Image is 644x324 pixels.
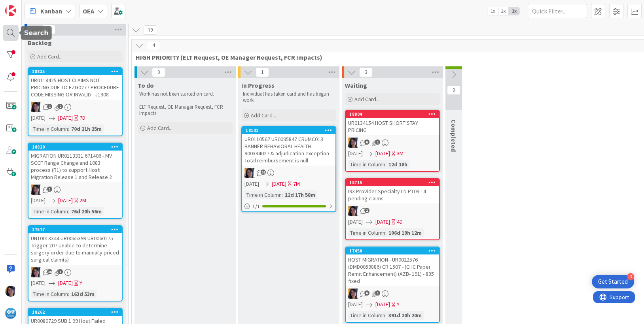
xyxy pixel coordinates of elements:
div: 18835UR0118425 HOST CLAIMS NOT PRICING DUE TO EZG0277 PROCEDURE CODE MISSING OR INVALID - J1308 [28,68,122,100]
span: 1 [364,208,369,213]
span: 1 [256,68,269,77]
span: 3x [509,7,519,15]
div: UR0110567 UR0095847 CRUMC013 BANNER BEHAVIORAL HEALTH 900334027 & adjudication exception Total re... [242,134,335,166]
span: In Progress [241,81,275,89]
img: TC [31,267,41,277]
img: TC [348,206,358,216]
div: Time in Column [348,228,385,237]
div: 18820 [28,143,122,151]
span: 3 [47,186,52,192]
input: Quick Filter... [528,4,587,18]
span: 3 [359,68,373,77]
div: 12d 18h [386,160,409,169]
img: TC [244,168,255,178]
span: : [282,190,283,199]
div: HOST MIGRATION - UR0022576 (DMD0059886) CR 1507 - (CHC Paper Remit Enhancement) (AZB- 191) - 835 ... [346,254,439,286]
div: 70d 21h 25m [69,124,104,133]
span: Waiting [345,81,367,89]
span: [DATE] [31,279,45,287]
img: TC [5,286,16,297]
span: Add Card... [251,112,276,119]
div: 18820MIGRATION UR0113331 671406 - MV SCCF Range Change and 1083 process (R1) to support Host Migr... [28,143,122,182]
span: 2 [58,104,63,109]
div: TC [346,206,439,216]
span: Add Card... [354,96,380,103]
div: 18835 [32,69,122,74]
img: TC [31,102,41,112]
span: : [385,160,386,169]
span: [DATE] [31,196,45,205]
span: [DATE] [272,180,286,188]
div: TC [28,102,122,112]
div: 18715I93 Provider Specialty LN P109 - 4 pending claims [346,179,439,203]
div: UNT0013344 UR0065399 UR0060175 Trigger 207 Unable to determine surgery order due to manually pric... [28,233,122,265]
div: 1/1 [242,202,335,211]
span: 0 [152,68,165,77]
div: 4D [397,218,403,226]
div: 18262 [28,309,122,316]
span: 2x [498,7,509,15]
span: 1 [375,290,380,296]
div: TC [28,267,122,277]
span: 53 [261,170,266,175]
span: 4 [147,41,160,50]
span: 1 [58,269,63,274]
span: 1 [47,104,52,109]
img: avatar [5,308,16,319]
div: 17450HOST MIGRATION - UR0022576 (DMD0059886) CR 1507 - (CHC Paper Remit Enhancement) (AZB- 191) -... [346,247,439,286]
div: 3 [627,273,634,280]
div: 18835 [28,68,122,75]
span: Completed [450,119,458,152]
span: [DATE] [348,300,363,309]
div: 2M [80,196,86,205]
span: [DATE] [375,300,390,309]
div: Time in Column [31,124,68,133]
div: 18715 [346,179,439,186]
div: 18715 [349,180,439,185]
span: Kanban [40,6,62,16]
span: 0 [447,85,460,95]
div: Time in Column [244,190,282,199]
span: Support [17,1,36,11]
span: 79 [144,25,157,35]
div: 18131 [242,127,335,134]
div: 18804UR0134154 HOST SHORT STAY PRICING [346,111,439,135]
div: 17577 [28,226,122,233]
div: Time in Column [348,160,385,169]
div: MIGRATION UR0113331 671406 - MV SCCF Range Change and 1083 process (R1) to support Host Migration... [28,151,122,182]
p: ELT Request, OE Manager Request, FCR Impacts [139,104,231,117]
div: 17450 [346,247,439,254]
div: Time in Column [31,290,68,298]
div: TC [242,168,335,178]
span: [DATE] [58,196,73,205]
span: 6 [364,139,369,145]
div: Y [80,279,82,287]
div: 18804 [349,111,439,117]
div: Time in Column [31,207,68,216]
p: Work has not been started on card. [139,91,231,97]
div: 18131UR0110567 UR0095847 CRUMC013 BANNER BEHAVIORAL HEALTH 900334027 & adjudication exception Tot... [242,127,335,166]
span: HIGH PRIORITY (ELT Request, OE Manager Request, FCR Impacts) [136,53,643,61]
span: To do [138,81,154,89]
p: Individual has taken card and has begun work. [243,91,335,104]
h5: Search [24,29,49,37]
div: TC [346,138,439,148]
span: 1 [375,139,380,145]
img: TC [31,185,41,195]
div: I93 Provider Specialty LN P109 - 4 pending claims [346,186,439,203]
div: 18262 [32,309,122,315]
div: 18131 [246,128,335,133]
div: 76d 20h 56m [69,207,104,216]
div: 163d 53m [69,290,97,298]
div: 17577UNT0013344 UR0065399 UR0060175 Trigger 207 Unable to determine surgery order due to manually... [28,226,122,265]
div: 18804 [346,111,439,118]
span: [DATE] [375,218,390,226]
span: : [385,228,386,237]
span: [DATE] [31,114,45,122]
div: TC [346,288,439,299]
span: [DATE] [58,279,73,287]
div: UR0118425 HOST CLAIMS NOT PRICING DUE TO EZG0277 PROCEDURE CODE MISSING OR INVALID - J1308 [28,75,122,100]
span: [DATE] [375,149,390,158]
div: 106d 19h 12m [386,228,424,237]
span: 16 [47,269,52,274]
